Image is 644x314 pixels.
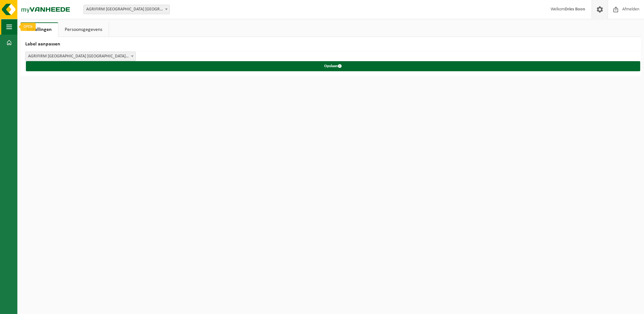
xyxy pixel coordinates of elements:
[21,37,641,52] h2: Label aanpassen
[565,7,585,12] strong: Dries Boon
[21,22,58,37] a: Instellingen
[84,5,170,14] span: AGRIFIRM BELGIUM NV - GROBBENDONK
[25,52,136,61] span: AGRIFIRM BELGIUM NV - GROBBENDONK
[26,52,135,61] span: AGRIFIRM BELGIUM NV - GROBBENDONK
[58,22,109,37] a: Persoonsgegevens
[26,61,640,71] button: Opslaan
[83,5,170,14] span: AGRIFIRM BELGIUM NV - GROBBENDONK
